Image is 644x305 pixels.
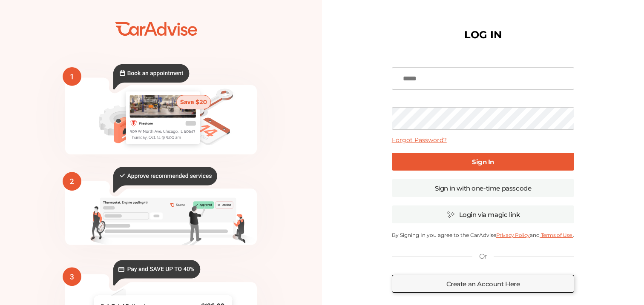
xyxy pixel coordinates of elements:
h1: LOG IN [464,31,502,39]
a: Privacy Policy [496,232,530,238]
a: Terms of Use [540,232,573,238]
p: By Signing In you agree to the CarAdvise and . [392,232,575,238]
a: Sign in with one-time passcode [392,179,575,197]
a: Create an Account Here [392,275,575,293]
a: Sign In [392,153,575,171]
a: Login via magic link [392,205,575,223]
img: magic_icon.32c66aac.svg [446,211,455,219]
p: Or [479,252,487,261]
b: Sign In [472,158,494,166]
a: Forgot Password? [392,136,447,144]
